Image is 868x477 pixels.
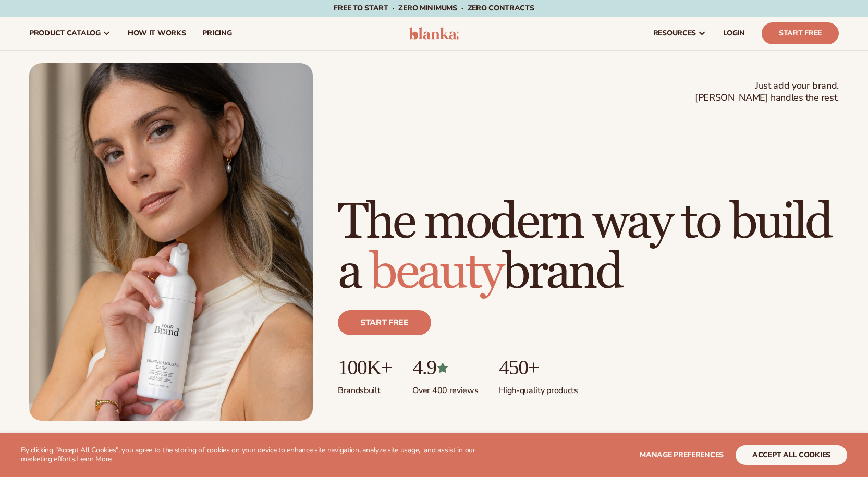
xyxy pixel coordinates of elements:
[499,356,578,379] p: 450+
[29,29,101,38] span: product catalog
[736,445,847,465] button: accept all cookies
[194,17,240,50] a: pricing
[640,445,724,465] button: Manage preferences
[21,17,119,50] a: product catalog
[412,356,478,379] p: 4.9
[202,29,231,38] span: pricing
[409,27,459,40] img: logo
[412,379,478,396] p: Over 400 reviews
[338,379,392,396] p: Brands built
[695,80,839,104] span: Just add your brand. [PERSON_NAME] handles the rest.
[370,242,502,303] span: beauty
[21,446,504,464] p: By clicking "Accept All Cookies", you agree to the storing of cookies on your device to enhance s...
[762,22,839,44] a: Start Free
[723,29,745,38] span: LOGIN
[338,356,392,379] p: 100K+
[334,3,534,13] span: Free to start · ZERO minimums · ZERO contracts
[338,198,839,298] h1: The modern way to build a brand
[715,17,753,50] a: LOGIN
[499,379,578,396] p: High-quality products
[76,454,112,464] a: Learn More
[640,450,724,460] span: Manage preferences
[645,17,715,50] a: resources
[119,17,194,50] a: How It Works
[338,310,431,335] a: Start free
[653,29,696,38] span: resources
[29,63,313,421] img: Female holding tanning mousse.
[128,29,186,38] span: How It Works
